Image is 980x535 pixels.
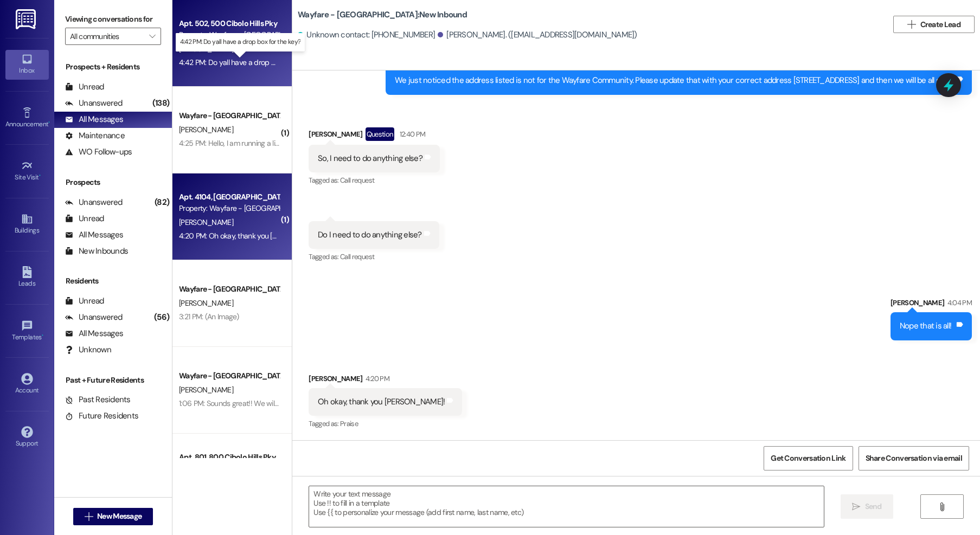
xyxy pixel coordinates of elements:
[318,229,422,241] div: Do I need to do anything else?
[900,320,951,332] div: Nope that is all!
[179,385,233,395] span: [PERSON_NAME]
[65,11,161,28] label: Viewing conversations for
[65,394,131,405] div: Past Residents
[97,511,142,522] span: New Message
[179,44,233,54] span: [PERSON_NAME]
[298,9,467,21] b: Wayfare - [GEOGRAPHIC_DATA]: New Inbound
[764,446,853,470] button: Get Conversation Link
[54,275,172,287] div: Residents
[865,501,882,512] span: Send
[309,127,440,145] div: [PERSON_NAME]
[179,231,326,241] div: 4:20 PM: Oh okay, thank you [PERSON_NAME]!
[179,203,279,214] div: Property: Wayfare - [GEOGRAPHIC_DATA]
[54,177,172,188] div: Prospects
[309,172,440,188] div: Tagged as:
[5,50,49,79] a: Inbox
[65,246,128,257] div: New Inbounds
[179,370,279,382] div: Wayfare - [GEOGRAPHIC_DATA]
[179,125,233,134] span: [PERSON_NAME]
[298,29,435,41] div: Unknown contact: [PHONE_NUMBER]
[179,312,239,321] div: 3:21 PM: (An Image)
[340,176,374,185] span: Call request
[5,157,49,186] a: Site Visit •
[73,508,153,525] button: New Message
[309,249,439,265] div: Tagged as:
[179,452,279,463] div: Apt. 801, 800 Cibolo Hills Pky
[70,28,144,45] input: All communities
[152,194,172,211] div: (82)
[65,229,123,241] div: All Messages
[5,370,49,399] a: Account
[859,446,969,470] button: Share Conversation via email
[841,494,893,519] button: Send
[179,57,322,67] div: 4:42 PM: Do yall have a drop box for the key?
[395,75,955,86] div: We just noticed the address listed is not for the Wayfare Community. Please update that with your...
[397,128,426,140] div: 12:40 PM
[54,375,172,386] div: Past + Future Residents
[852,502,860,511] i: 
[179,18,279,29] div: Apt. 502, 500 Cibolo Hills Pky
[891,297,972,312] div: [PERSON_NAME]
[65,146,132,158] div: WO Follow-ups
[48,119,50,126] span: •
[366,127,394,141] div: Question
[179,398,319,408] div: 1:06 PM: Sounds great!! We will see you then.
[438,29,637,41] div: [PERSON_NAME]. ([EMAIL_ADDRESS][DOMAIN_NAME])
[42,332,43,339] span: •
[363,373,389,384] div: 4:20 PM
[65,197,123,208] div: Unanswered
[65,213,104,224] div: Unread
[866,453,962,464] span: Share Conversation via email
[340,252,374,261] span: Call request
[920,19,960,30] span: Create Lead
[65,410,138,422] div: Future Residents
[945,297,972,308] div: 4:04 PM
[5,210,49,239] a: Buildings
[65,114,123,125] div: All Messages
[179,217,233,227] span: [PERSON_NAME]
[309,373,462,388] div: [PERSON_NAME]
[179,298,233,308] span: [PERSON_NAME]
[179,110,279,121] div: Wayfare - [GEOGRAPHIC_DATA]
[179,138,373,148] div: 4:25 PM: Hello, I am running a little late , will be there in 15 mins
[39,172,41,179] span: •
[893,16,975,33] button: Create Lead
[65,328,123,339] div: All Messages
[180,37,300,47] p: 4:42 PM: Do yall have a drop box for the key?
[907,20,915,29] i: 
[16,9,38,29] img: ResiDesk Logo
[771,453,846,464] span: Get Conversation Link
[179,29,279,41] div: Property: Wayfare - [GEOGRAPHIC_DATA]
[65,344,111,356] div: Unknown
[65,295,104,307] div: Unread
[85,512,93,521] i: 
[5,423,49,452] a: Support
[65,130,125,141] div: Maintenance
[318,153,422,164] div: So, I need to do anything else?
[179,283,279,295] div: Wayfare - [GEOGRAPHIC_DATA]
[65,98,123,109] div: Unanswered
[318,396,445,408] div: Oh okay, thank you [PERSON_NAME]!
[340,419,358,428] span: Praise
[5,317,49,346] a: Templates •
[938,502,946,511] i: 
[54,61,172,73] div: Prospects + Residents
[179,191,279,203] div: Apt. 4104, [GEOGRAPHIC_DATA]
[150,95,172,112] div: (138)
[151,309,172,326] div: (56)
[65,312,123,323] div: Unanswered
[5,263,49,292] a: Leads
[149,32,155,41] i: 
[65,81,104,93] div: Unread
[309,416,462,431] div: Tagged as:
